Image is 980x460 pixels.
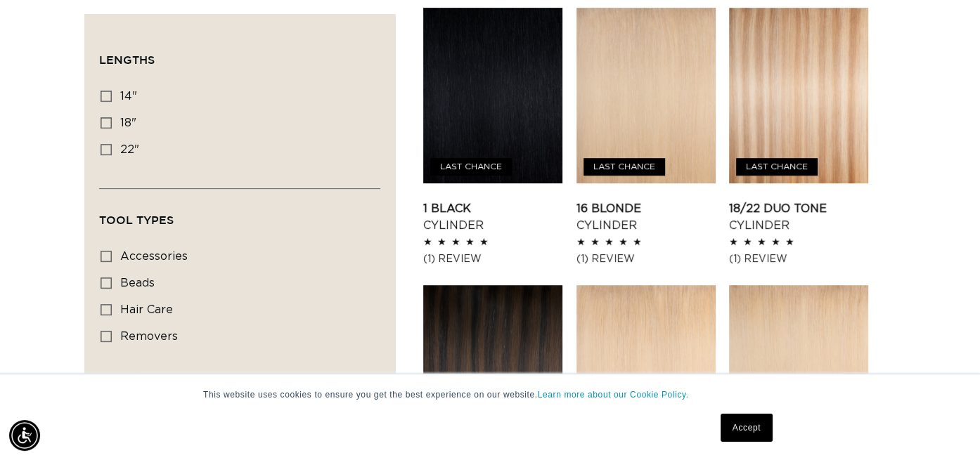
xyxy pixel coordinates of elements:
[99,213,174,226] span: Tool Types
[203,388,777,401] p: This website uses cookies to ensure you get the best experience on our website.
[576,200,716,234] a: 16 Blonde Cylinder
[120,144,139,155] span: 22"
[120,117,136,129] span: 18"
[99,29,380,79] summary: Lengths (0 selected)
[423,200,562,234] a: 1 Black Cylinder
[99,53,155,66] span: Lengths
[721,414,773,442] a: Accept
[120,251,188,262] span: accessories
[910,393,980,460] iframe: Chat Widget
[99,189,380,239] summary: Tool Types (0 selected)
[729,200,868,234] a: 18/22 Duo Tone Cylinder
[9,420,40,451] div: Accessibility Menu
[120,304,173,315] span: hair care
[538,390,689,400] a: Learn more about our Cookie Policy.
[120,91,137,102] span: 14"
[120,331,178,342] span: removers
[120,277,155,289] span: beads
